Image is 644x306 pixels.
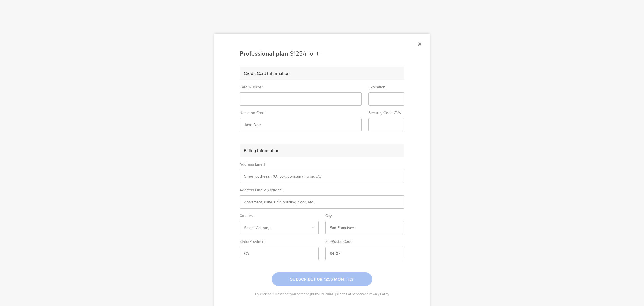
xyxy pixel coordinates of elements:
[244,251,314,256] input: CA
[240,80,362,92] sg-form-field-title: Card Number
[240,49,288,58] span: Professional plan
[240,144,404,157] div: Billing Information
[373,123,400,127] iframe: Secure CVC input frame
[240,67,404,80] div: Credit Card Information
[330,251,400,256] input: 94107
[325,209,404,221] sg-form-field-title: City
[373,97,400,102] iframe: Secure expiration date input frame
[240,157,404,170] sg-form-field-title: Address Line 1
[240,209,319,221] sg-form-field-title: Country
[240,106,362,118] sg-form-field-title: Name on Card
[244,122,357,128] input: Jane Doe
[338,291,363,296] a: Terms of Service
[325,234,404,247] sg-form-field-title: Zip/Postal Code
[290,49,322,58] span: $125/month
[368,80,405,92] sg-form-field-title: Expiration
[330,225,400,231] input: San Francisco
[244,97,357,102] iframe: Secure card number input frame
[240,234,319,247] sg-form-field-title: State/Province
[240,183,404,195] sg-form-field-title: Address Line 2 (Optional)
[255,291,389,296] sg-consent-line: By clicking "Subscribe" you agree to [PERSON_NAME]'s and
[369,291,389,296] a: Privacy Policy
[244,225,314,231] input: Select box
[368,106,405,118] sg-form-field-title: Security Code CVV
[244,199,400,205] input: Apartment, suite, unit, building, floor, etc.
[244,173,400,179] input: Street address, P.O. box, company name, c/o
